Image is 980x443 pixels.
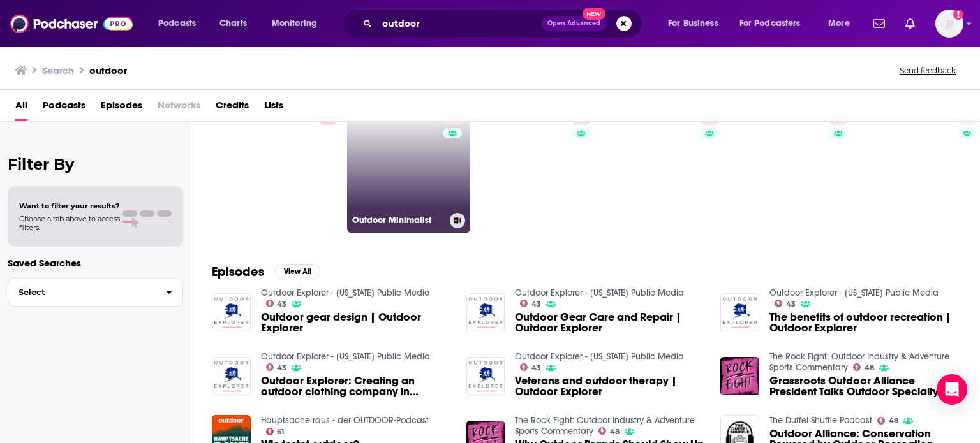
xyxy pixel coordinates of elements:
button: open menu [731,13,819,34]
a: Credits [216,95,249,121]
button: open menu [149,13,212,34]
img: Podchaser - Follow, Share and Rate Podcasts [10,11,133,36]
span: Episodes [101,95,142,121]
a: 43 [520,363,541,371]
a: 42 [829,115,848,125]
a: 36 [572,115,591,125]
a: 43 [775,300,796,307]
span: For Business [668,15,718,33]
span: 48 [610,429,620,435]
a: EpisodesView All [212,264,320,280]
h2: Filter By [8,155,183,173]
img: Veterans and outdoor therapy | Outdoor Explorer [466,357,505,396]
a: Lists [264,95,283,121]
a: 53 [700,115,719,125]
button: open menu [659,13,734,34]
span: Monitoring [272,15,317,33]
a: 61 [318,115,337,125]
a: 48 [877,417,898,425]
img: Outdoor gear design | Outdoor Explorer [212,293,251,332]
img: Outdoor Explorer: Creating an outdoor clothing company in Alaska [212,357,251,396]
span: 43 [531,365,541,371]
h2: Episodes [212,264,264,280]
span: More [828,15,850,33]
a: Outdoor Explorer: Creating an outdoor clothing company in Alaska [261,375,451,397]
span: For Podcasters [739,15,801,33]
span: 43 [786,301,796,307]
span: Choose a tab above to access filters. [19,214,120,232]
a: The Rock Fight: Outdoor Industry & Adventure Sports Commentary [769,351,949,373]
span: Logged in as madeleinelbrownkensington [935,10,963,38]
a: Outdoor Explorer - Alaska Public Media [515,287,684,298]
button: open menu [819,13,866,34]
button: Select [8,278,183,307]
a: Outdoor Explorer - Alaska Public Media [769,287,939,298]
a: 43 [266,300,287,307]
span: Open Advanced [547,20,600,27]
span: 43 [531,301,541,307]
input: Search podcasts, credits, & more... [377,13,542,34]
a: 42 [732,110,856,233]
svg: Add a profile image [953,10,963,20]
a: Outdoor Gear Care and Repair | Outdoor Explorer [515,312,705,333]
span: Select [8,288,156,296]
a: 26 [958,115,977,125]
span: 61 [277,429,284,435]
span: 48 [889,418,898,424]
a: 43 [266,363,287,371]
img: Outdoor Gear Care and Repair | Outdoor Explorer [466,293,505,332]
a: The Rock Fight: Outdoor Industry & Adventure Sports Commentary [515,415,695,437]
span: New [583,8,605,20]
a: The Duffel Shuffle Podcast [769,415,872,426]
button: Show profile menu [935,10,963,38]
button: Open AdvancedNew [542,16,606,31]
a: 53 [604,110,728,233]
button: View All [274,264,320,279]
a: 43 [520,300,541,307]
a: 45 [443,115,462,125]
span: Networks [158,95,200,121]
a: Show notifications dropdown [868,13,890,34]
a: 48 [598,427,620,435]
h3: Search [42,64,74,76]
span: Want to filter your results? [19,201,120,210]
button: Send feedback [896,65,960,76]
img: Grassroots Outdoor Alliance President Talks Outdoor Specialty Retail [720,357,759,396]
a: The benefits of outdoor recreation | Outdoor Explorer [769,312,960,333]
span: Outdoor Explorer: Creating an outdoor clothing company in [US_STATE] [261,375,451,397]
a: 45Outdoor Minimalist [347,110,471,233]
span: Charts [219,15,247,33]
a: Charts [211,13,255,34]
span: Podcasts [158,15,196,33]
a: 48 [853,363,874,371]
button: open menu [263,13,334,34]
h3: outdoor [89,64,127,76]
span: 43 [277,365,286,371]
a: Veterans and outdoor therapy | Outdoor Explorer [515,375,705,397]
a: Show notifications dropdown [900,13,920,34]
div: Search podcasts, credits, & more... [354,9,655,38]
a: Outdoor gear design | Outdoor Explorer [261,312,451,333]
span: 43 [277,301,286,307]
a: 61 [266,428,285,435]
h3: Outdoor Minimalist [352,215,445,226]
a: Hauptsache raus - der OUTDOOR-Podcast [261,415,429,426]
a: 36 [475,110,599,233]
a: 61 [218,110,342,233]
a: All [15,95,27,121]
a: Grassroots Outdoor Alliance President Talks Outdoor Specialty Retail [769,375,960,397]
